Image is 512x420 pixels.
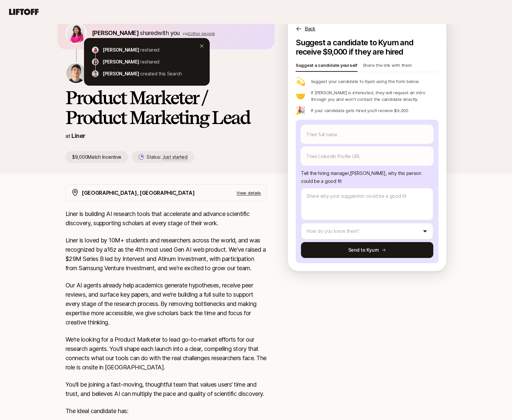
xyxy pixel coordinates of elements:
p: [PERSON_NAME] [103,58,139,66]
p: [PERSON_NAME] [103,70,139,78]
img: Kyum Kim [66,63,86,83]
img: 47784c54_a4ff_477e_ab36_139cb03b2732.jpg [93,71,98,76]
img: 9e09e871_5697_442b_ae6e_b16e3f6458f8.jpg [93,47,98,53]
h1: Product Marketer / Product Marketing Lead [65,88,267,127]
button: Send to Kyum [301,242,433,258]
span: with you [157,29,180,36]
p: Suggest a candidate to Kyum and receive $9,000 if they are hired [296,38,439,57]
p: reshared [140,58,159,66]
p: Liner is building AI research tools that accelerate and advance scientific discovery, supporting ... [65,209,267,228]
p: at [65,132,70,140]
p: Suggest your candidate to Kyum using the form below. [311,78,419,85]
p: Liner is loved by 10M+ students and researchers across the world, and was recognized by a16z as t... [65,236,267,273]
a: Liner [71,132,85,139]
p: The ideal candidate has: [65,406,267,416]
p: Share the link with them [363,62,412,71]
p: View details [236,189,261,196]
img: 71d7b91d_d7cb_43b4_a7ea_a9b2f2cc6e03.jpg [93,59,98,64]
p: Our AI agents already help academics generate hypotheses, receive peer reviews, and surface key p... [65,281,267,327]
img: 9e09e871_5697_442b_ae6e_b16e3f6458f8.jpg [66,23,86,43]
p: created this Search [140,70,182,78]
p: reshared [140,46,159,54]
p: 💫 [296,77,306,85]
p: shared [92,28,215,38]
p: We’re looking for a Product Marketer to lead go-to-market efforts for our research agents. You’ll... [65,335,267,372]
p: $9,000 Match Incentive [65,151,128,163]
span: 2 other people [188,31,215,36]
p: Back [305,25,316,33]
span: Just started [162,154,188,160]
p: If your candidate gets hired you'll receive $9,000 [311,107,408,114]
p: Tell the hiring manager, [PERSON_NAME] , why this person could be a good fit [301,169,433,185]
p: [GEOGRAPHIC_DATA], [GEOGRAPHIC_DATA] [82,189,194,197]
p: Suggest a candidate yourself [296,62,358,71]
p: You’ll be joining a fast-moving, thoughtful team that values users’ time and trust, and believes ... [65,380,267,399]
p: If [PERSON_NAME] is interested, they will request an intro through you and won't contact the cand... [311,89,439,103]
p: 🎉 [296,106,306,114]
p: [PERSON_NAME] [103,46,139,54]
span: [PERSON_NAME] [92,29,139,36]
p: 🤝 [296,92,306,100]
span: via [183,31,188,36]
p: Status: [147,153,187,161]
